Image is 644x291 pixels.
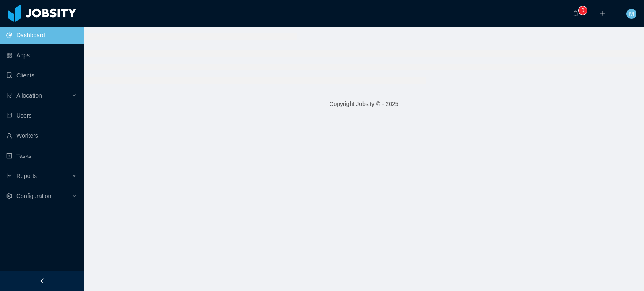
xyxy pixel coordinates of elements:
[6,147,77,164] a: icon: profileTasks
[16,193,51,199] span: Configuration
[6,173,12,179] i: icon: line-chart
[16,92,42,99] span: Allocation
[6,107,77,124] a: icon: robotUsers
[6,193,12,199] i: icon: setting
[573,10,579,16] i: icon: bell
[6,47,77,64] a: icon: appstoreApps
[6,27,77,44] a: icon: pie-chartDashboard
[16,173,37,179] span: Reports
[6,127,77,144] a: icon: userWorkers
[84,90,644,118] footer: Copyright Jobsity © - 2025
[6,67,77,84] a: icon: auditClients
[579,6,587,15] sup: 0
[6,93,12,98] i: icon: solution
[600,10,605,16] i: icon: plus
[629,9,634,19] span: M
